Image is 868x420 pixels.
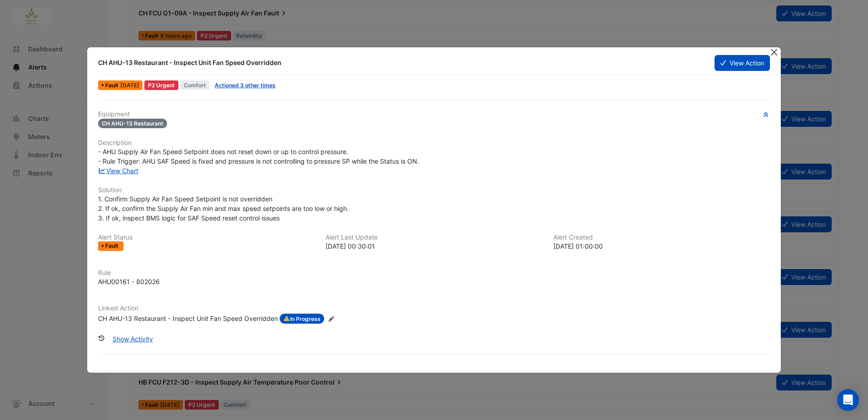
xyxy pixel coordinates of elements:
div: [DATE] 00:30:01 [325,241,542,251]
div: CH AHU-13 Restaurant - Inspect Unit Fan Speed Overridden [98,58,703,67]
span: Comfort [180,80,210,90]
span: CH AHU-13 Restaurant [98,119,167,128]
h6: Solution [98,186,770,194]
div: [DATE] 01:00:00 [553,241,770,251]
h6: Alert Last Update [325,234,542,241]
span: In Progress [280,314,324,324]
span: - AHU Supply Air Fan Speed Setpoint does not reset down or up to control pressure. - Rule Trigger... [98,148,419,165]
fa-icon: Edit Linked Action [328,315,335,322]
div: CH AHU-13 Restaurant - Inspect Unit Fan Speed Overridden [98,314,278,324]
span: Fault [105,83,120,88]
h6: Linked Action [98,305,770,312]
a: View Chart [98,167,138,175]
h6: Equipment [98,110,770,118]
div: AHU00161 - 802026 [98,277,160,286]
h6: Alert Created [553,234,770,241]
h6: Rule [98,269,770,277]
span: 1. Confirm Supply Air Fan Speed Setpoint is not overridden 2. If ok, confirm the Supply Air Fan m... [98,195,349,222]
button: Close [769,47,779,57]
h6: Description [98,139,770,147]
button: Show Activity [107,331,159,347]
div: Open Intercom Messenger [837,389,859,411]
h6: Alert Status [98,234,315,241]
span: Fault [105,243,120,249]
div: P2 Urgent [144,80,178,90]
a: Actioned 3 other times [215,82,276,89]
button: View Action [715,55,770,71]
span: Wed 10-Sep-2025 00:30 IST [120,82,139,89]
